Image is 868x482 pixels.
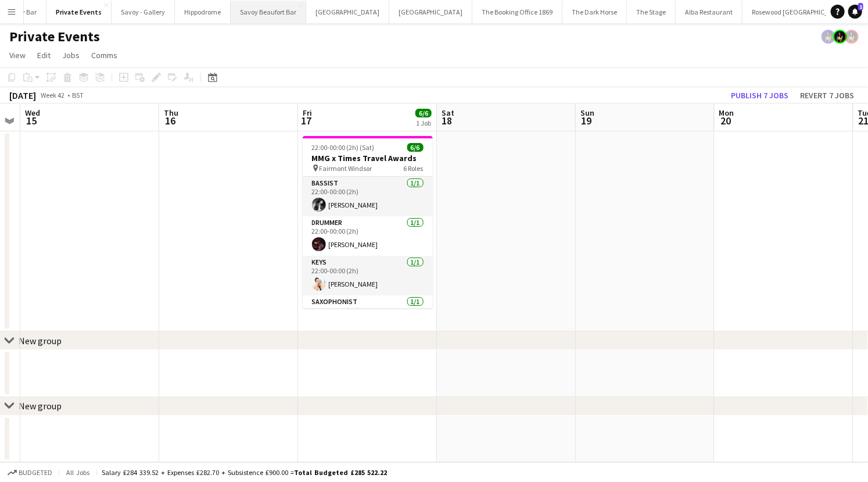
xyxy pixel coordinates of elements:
[303,256,433,295] app-card-role: Keys1/122:00-00:00 (2h)[PERSON_NAME]
[64,468,92,477] span: All jobs
[442,108,454,118] span: Sat
[833,30,847,44] app-user-avatar: Helena Debono
[795,88,859,103] button: Revert 7 jobs
[303,153,433,163] h3: MMG x Times Travel Awards
[25,108,40,118] span: Wed
[5,48,30,63] a: View
[9,28,100,45] h1: Private Events
[303,295,433,335] app-card-role: Saxophonist1/122:00-00:00 (2h)
[231,1,306,23] button: Savoy Beaufort Bar
[6,466,54,479] button: Budgeted
[440,114,454,127] span: 18
[472,1,562,23] button: The Booking Office 1869
[580,108,594,118] span: Sun
[303,136,433,308] app-job-card: 22:00-00:00 (2h) (Sat)6/6MMG x Times Travel Awards Fairmont Windsor6 RolesBassist1/122:00-00:00 (...
[303,216,433,256] app-card-role: Drummer1/122:00-00:00 (2h)[PERSON_NAME]
[320,164,372,173] span: Fairmont Windsor
[102,468,387,477] div: Salary £284 339.52 + Expenses £282.70 + Subsistence £900.00 =
[312,143,375,152] span: 22:00-00:00 (2h) (Sat)
[112,1,175,23] button: Savoy - Gallery
[38,91,67,99] span: Week 42
[743,1,856,23] button: Rosewood [GEOGRAPHIC_DATA]
[858,3,863,10] span: 1
[303,108,312,118] span: Fri
[416,119,431,127] div: 1 Job
[389,1,472,23] button: [GEOGRAPHIC_DATA]
[23,114,40,127] span: 15
[72,91,84,99] div: BST
[9,90,36,101] div: [DATE]
[306,1,389,23] button: [GEOGRAPHIC_DATA]
[627,1,676,23] button: The Stage
[719,108,734,118] span: Mon
[175,1,231,23] button: Hippodrome
[718,114,734,127] span: 20
[19,469,52,477] span: Budgeted
[162,114,178,127] span: 16
[46,1,112,23] button: Private Events
[415,109,432,117] span: 6/6
[294,468,387,477] span: Total Budgeted £285 522.22
[726,88,793,103] button: Publish 7 jobs
[407,143,424,152] span: 6/6
[19,335,62,347] div: New group
[404,164,424,173] span: 6 Roles
[9,50,26,60] span: View
[5,1,46,23] button: Spy Bar
[87,48,122,63] a: Comms
[676,1,743,23] button: Alba Restaurant
[848,5,862,19] a: 1
[822,30,835,44] app-user-avatar: Helena Debono
[164,108,178,118] span: Thu
[303,177,433,216] app-card-role: Bassist1/122:00-00:00 (2h)[PERSON_NAME]
[301,114,312,127] span: 17
[579,114,594,127] span: 19
[58,48,84,63] a: Jobs
[562,1,627,23] button: The Dark Horse
[62,50,80,60] span: Jobs
[19,400,62,412] div: New group
[33,48,55,63] a: Edit
[845,30,859,44] app-user-avatar: Helena Debono
[37,50,51,60] span: Edit
[91,50,117,60] span: Comms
